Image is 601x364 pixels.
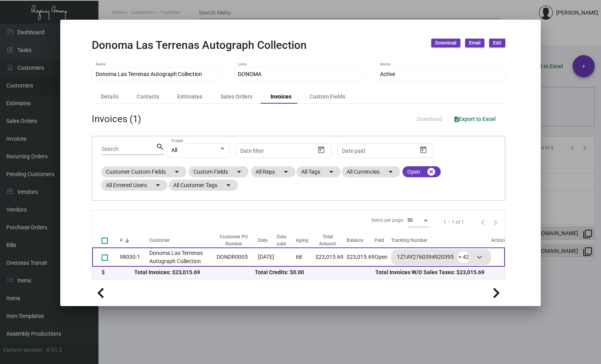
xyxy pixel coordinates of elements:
div: Total Invoices W/O Sales Taxes: $23,015.69 [375,268,496,277]
div: Invoices [271,93,291,101]
div: Estimates [177,93,202,101]
mat-icon: arrow_drop_down [234,167,244,176]
mat-chip: All Entered Users [101,180,167,191]
span: Edit [493,40,501,46]
div: # [120,237,122,244]
span: + 42 [458,251,469,263]
div: Customer PO Number [217,233,258,247]
div: Paid [375,237,391,244]
div: $ [102,268,134,277]
mat-select: Items per page: [407,218,429,223]
div: Tracking Number [391,237,427,244]
span: 50 [407,217,413,223]
span: keyboard_arrow_down [475,253,484,262]
div: Contacts [137,93,159,101]
td: Open [375,247,391,267]
h2: Donoma Las Terrenas Autograph Collection [92,39,307,52]
span: Download [435,40,456,46]
span: Export to Excel [454,116,496,122]
div: Sales Orders [221,93,252,101]
mat-chip: Custom Fields [189,166,249,177]
mat-chip: Customer Custom Fields [101,166,186,177]
div: Date [258,237,275,244]
input: Start date [240,148,265,154]
div: Date paid [275,233,296,247]
mat-chip: All Currencies [342,166,400,177]
span: Active [380,71,395,77]
div: Paid [375,237,384,244]
button: Download [431,39,460,47]
button: Email [465,39,484,47]
button: Next page [489,216,502,228]
button: Open calendar [315,143,328,156]
input: End date [271,148,307,154]
div: Details [101,93,119,101]
div: Total Amount [315,233,340,247]
button: Download [411,112,448,126]
div: Tracking Number [391,237,491,244]
mat-chip: All Customer Tags [169,180,238,191]
mat-icon: arrow_drop_down [281,167,291,176]
div: Customer PO Number [217,233,251,247]
td: 98030-1 [120,247,149,267]
th: Action [491,233,505,248]
td: $23,015.69 [347,247,375,267]
button: Open calendar [417,143,429,156]
button: Export to Excel [448,112,502,126]
mat-icon: arrow_drop_down [153,180,163,190]
div: 1Z1AY2760394920395 [397,251,485,263]
div: 1 – 1 of 1 [443,219,464,226]
div: Balance [347,237,375,244]
mat-icon: arrow_drop_down [386,167,395,176]
div: Customer [149,237,170,244]
div: Balance [347,237,363,244]
mat-chip: Open [403,166,441,177]
mat-chip: All Reps [251,166,295,177]
div: Current version: [3,346,43,354]
span: All [171,147,177,153]
mat-icon: search [156,142,164,152]
div: Date paid [275,233,289,247]
mat-chip: All Tags [297,166,341,177]
div: Total Credits: $0.00 [255,268,375,277]
button: Edit [489,39,505,47]
div: Invoices (1) [92,112,141,126]
div: 0.51.2 [46,346,62,354]
td: $23,015.69 [315,247,347,267]
input: Start date [342,148,366,154]
div: Items per page: [371,217,404,224]
div: Customer [149,237,213,244]
div: Aging [296,237,315,244]
div: # [120,237,149,244]
mat-icon: arrow_drop_down [224,180,233,190]
mat-icon: cancel [427,167,436,176]
div: Aging [296,237,308,244]
td: 68 [296,247,315,267]
mat-icon: arrow_drop_down [326,167,336,176]
div: Total Amount [315,233,347,247]
button: Previous page [477,216,489,228]
div: Total Invoices: $23,015.69 [134,268,255,277]
div: Custom Fields [310,93,345,101]
div: Date [258,237,267,244]
mat-icon: arrow_drop_down [172,167,182,176]
td: Donoma Las Terrenas Autograph Collection [149,247,213,267]
span: Download [417,116,442,122]
input: End date [373,148,409,154]
td: DONDR0005 [213,247,258,267]
span: Email [469,40,480,46]
td: [DATE] [258,247,275,267]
